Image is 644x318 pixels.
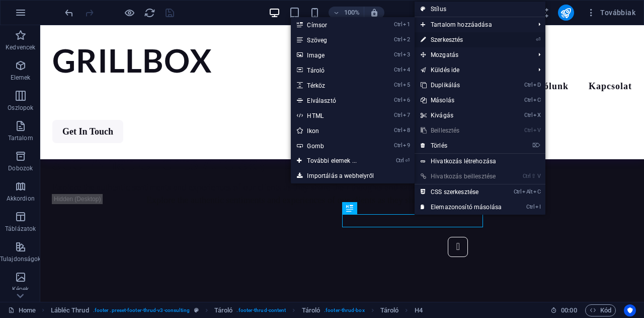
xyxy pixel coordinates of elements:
[586,8,635,18] span: Továbbiak
[624,304,636,316] button: Usercentrics
[291,62,377,78] a: Ctrl4Tároló
[533,82,540,88] i: D
[394,97,402,103] i: Ctrl
[415,304,423,316] span: Kattintson a kijelöléshez. Dupla kattintás az szerkesztéshez
[394,82,402,88] i: Ctrl
[415,200,508,215] a: CtrlIElemazonosító másolása
[291,78,377,93] a: Ctrl5Térköz
[415,32,508,47] a: ⏎Szerkesztés
[8,164,33,172] p: Dobozok
[143,7,155,19] button: reload
[533,97,540,103] i: C
[561,304,577,316] span: 00 00
[415,62,530,78] a: Küldés ide
[558,5,574,21] button: publish
[51,304,89,316] span: Kattintson a kijelöléshez. Dupla kattintás az szerkesztéshez
[415,138,508,153] a: ⌦Törlés
[403,127,410,134] i: 8
[403,21,410,28] i: 1
[536,36,540,43] i: ⏎
[514,188,522,195] i: Ctrl
[394,142,402,149] i: Ctrl
[12,285,29,293] p: Képek
[291,17,377,32] a: Ctrl1Címsor
[524,97,532,103] i: Ctrl
[63,7,75,19] button: undo
[560,7,572,19] i: Közzététel
[394,36,402,43] i: Ctrl
[394,67,402,73] i: Ctrl
[394,21,402,28] i: Ctrl
[524,82,532,88] i: Ctrl
[8,134,33,142] p: Tartalom
[8,104,33,112] p: Oszlopok
[5,225,36,233] p: Táblázatok
[394,51,402,58] i: Ctrl
[535,204,540,210] i: I
[415,169,508,184] a: Ctrl⇧VHivatkozás beillesztése
[7,195,35,203] p: Akkordion
[415,154,545,169] a: Hivatkozás létrehozása
[550,304,577,316] h6: Munkamenet idő
[329,7,364,19] button: 100%
[526,204,534,210] i: Ctrl
[6,43,35,51] p: Kedvencek
[344,7,360,19] h6: 100%
[523,173,531,179] i: Ctrl
[405,157,410,164] i: ⏎
[394,127,402,134] i: Ctrl
[11,74,31,82] p: Elemek
[291,168,415,183] a: Importálás a webhelyről
[403,112,410,118] i: 7
[568,306,570,314] span: :
[415,184,508,200] a: CtrlAltCCSS szerkesztése
[380,304,399,316] span: Kattintson a kijelöléshez. Dupla kattintás az szerkesztéshez
[590,304,611,316] span: Kód
[403,142,410,149] i: 9
[415,108,508,123] a: CtrlXKivágás
[93,304,190,316] span: . footer .preset-footer-thrud-v3-consulting
[396,157,404,164] i: Ctrl
[415,123,508,138] a: CtrlVBeillesztés
[291,153,377,168] a: Ctrl⏎További elemek ...
[236,304,286,316] span: . footer-thrud-content
[415,17,530,32] span: Tartalom hozzáadása
[585,304,616,316] button: Kód
[524,112,532,118] i: Ctrl
[291,93,377,108] a: Ctrl6Elválasztó
[533,127,540,134] i: V
[291,32,377,47] a: Ctrl2Szöveg
[291,47,377,62] a: Ctrl3Image
[214,304,233,316] span: Kattintson a kijelöléshez. Dupla kattintás az szerkesztéshez
[403,82,410,88] i: 5
[533,112,540,118] i: X
[51,304,423,316] nav: breadcrumb
[8,304,36,316] a: Kattintson a kijelölés megszüntetéséhez. Dupla kattintás az oldalak megnyitásához
[63,7,75,19] i: Visszavonás: Kép szélességének megváltoztatása (Ctrl+Z)
[415,78,508,93] a: CtrlDDuplikálás
[302,304,320,316] span: Kattintson a kijelöléshez. Dupla kattintás az szerkesztéshez
[415,93,508,108] a: CtrlCMásolás
[324,304,365,316] span: . footer-thrud-box
[522,188,532,195] i: Alt
[291,108,377,123] a: Ctrl7HTML
[291,138,377,153] a: Ctrl9Gomb
[394,112,402,118] i: Ctrl
[370,8,379,17] i: Átméretezés esetén automatikusan beállítja a nagyítási szintet a választott eszköznek megfelelően.
[403,67,410,73] i: 4
[533,188,540,195] i: C
[532,142,540,149] i: ⌦
[531,173,536,179] i: ⇧
[403,51,410,58] i: 3
[144,7,155,19] i: Weboldal újratöltése
[415,2,545,17] a: Stílus
[537,173,540,179] i: V
[403,97,410,103] i: 6
[403,36,410,43] i: 2
[194,307,199,313] i: Ez az elem egy testreszabható előre beállítás
[524,127,532,134] i: Ctrl
[415,47,530,62] span: Mozgatás
[582,5,639,21] button: Továbbiak
[123,7,135,19] button: Kattintson ide az előnézeti módból való kilépéshez és a szerkesztés folytatásához
[291,123,377,138] a: Ctrl8Ikon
